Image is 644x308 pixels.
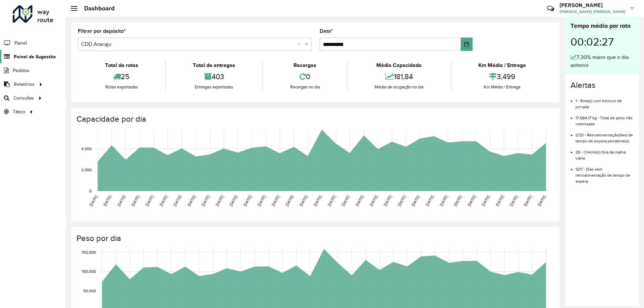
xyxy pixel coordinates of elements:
text: [DATE] [145,194,154,207]
text: [DATE] [397,194,407,207]
span: Clear all [298,40,303,48]
h4: Peso por dia [76,234,553,243]
button: Choose Date [461,38,473,51]
li: 1 - Rota(s) com estouro de jornada [576,93,634,110]
div: Entregas exportadas [167,84,260,90]
text: [DATE] [201,194,210,207]
span: Relatórios [14,81,35,88]
text: [DATE] [228,194,238,207]
text: [DATE] [481,194,490,207]
span: Tático [13,108,25,115]
text: [DATE] [453,194,463,207]
a: Contato Rápido [543,1,558,16]
text: [DATE] [271,194,280,207]
div: 25 [79,69,163,84]
div: Km Médio / Entrega [453,61,551,69]
div: Total de entregas [167,61,260,69]
div: Tempo médio por rota [571,21,634,30]
text: 0 [89,189,92,193]
text: [DATE] [341,194,351,207]
div: 181,84 [349,69,449,84]
text: [DATE] [159,194,168,207]
text: [DATE] [313,194,322,207]
h4: Alertas [571,80,634,90]
div: 0 [265,69,345,84]
text: 50,000 [83,289,96,293]
text: [DATE] [523,194,533,207]
text: [DATE] [102,194,112,207]
text: [DATE] [369,194,378,207]
text: [DATE] [186,194,196,207]
div: Total de rotas [79,61,163,69]
div: Rotas exportadas [79,84,163,90]
div: Média Capacidade [349,61,449,69]
text: 150,000 [82,250,96,254]
span: Painel de Sugestão [14,53,56,60]
div: Média de ocupação no dia [349,84,449,90]
text: [DATE] [215,194,224,207]
text: [DATE] [89,194,98,207]
text: [DATE] [172,194,182,207]
label: Data [320,27,333,35]
div: 3,499 [453,69,551,84]
text: [DATE] [425,194,434,207]
text: [DATE] [411,194,420,207]
div: Recargas [265,61,345,69]
li: 17.684,17 kg - Total de peso não roteirizado [576,110,634,127]
span: Pedidos [13,67,30,74]
h4: Capacidade por dia [76,114,553,124]
text: [DATE] [537,194,546,207]
text: [DATE] [439,194,448,207]
text: [DATE] [467,194,476,207]
li: 2721 - Retroalimentação(ões) de tempo de espera pendente(s) [576,127,634,144]
text: [DATE] [284,194,294,207]
span: [PERSON_NAME] [PERSON_NAME] [559,9,626,15]
text: [DATE] [243,194,252,207]
text: [DATE] [327,194,336,207]
div: 403 [167,69,260,84]
text: [DATE] [116,194,126,207]
div: 7,30% maior que o dia anterior [571,53,634,69]
li: 26 - Cliente(s) fora da malha viária [576,144,634,161]
label: Filtrar por depósito [78,27,126,35]
text: [DATE] [299,194,308,207]
span: Painel [14,40,27,47]
text: [DATE] [383,194,392,207]
div: 00:02:27 [571,30,634,53]
text: [DATE] [495,194,504,207]
text: [DATE] [509,194,519,207]
h2: Dashboard [77,5,115,12]
text: 2,000 [81,168,92,172]
li: 1217 - Dias sem retroalimentação de tempo de espera [576,161,634,184]
text: [DATE] [130,194,140,207]
text: 100,000 [82,269,96,274]
h3: [PERSON_NAME] [559,2,626,8]
text: [DATE] [355,194,364,207]
span: Consultas [13,95,34,102]
div: Km Médio / Entrega [453,84,551,90]
text: [DATE] [257,194,266,207]
div: Recargas no dia [265,84,345,90]
text: 4,000 [81,146,92,151]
